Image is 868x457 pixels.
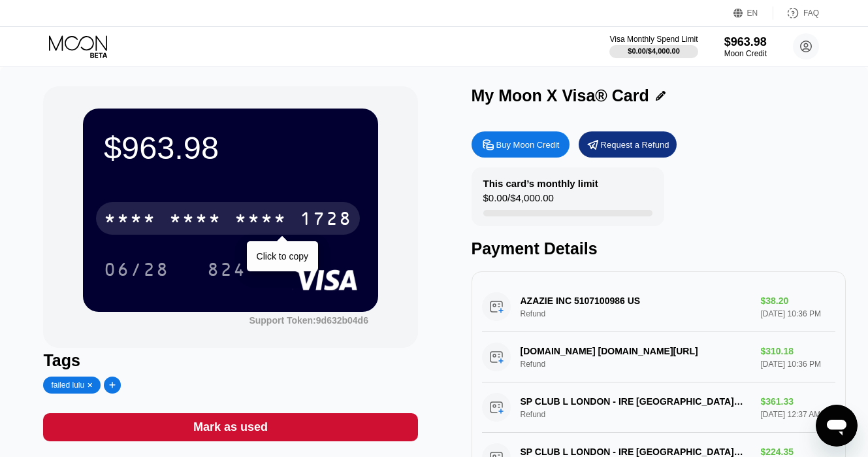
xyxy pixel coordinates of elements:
div: Mark as used [193,420,268,435]
div: 06/28 [94,253,179,286]
div: Tags [43,351,417,370]
div: EN [733,7,773,20]
div: FAQ [803,8,819,18]
div: 06/28 [104,261,169,282]
div: $0.00 / $4,000.00 [483,192,554,210]
div: 824 [207,261,246,282]
div: Mark as used [43,413,417,441]
div: failed lulu [51,381,84,390]
div: Buy Moon Credit [496,139,560,150]
div: This card’s monthly limit [483,178,598,189]
div: Visa Monthly Spend Limit [609,35,698,44]
div: $963.98Moon Credit [724,35,767,58]
div: Support Token: 9d632b04d6 [249,315,368,326]
div: 1728 [300,210,352,231]
div: Buy Moon Credit [472,131,570,158]
iframe: Button to launch messaging window [816,405,858,447]
div: Payment Details [472,239,846,258]
div: Request a Refund [579,131,677,158]
div: $963.98 [724,35,767,49]
div: 824 [197,253,256,286]
div: EN [747,8,758,18]
div: Visa Monthly Spend Limit$0.00/$4,000.00 [609,35,698,58]
div: $963.98 [104,129,357,166]
div: $0.00 / $4,000.00 [628,47,680,55]
div: FAQ [773,7,819,20]
div: Support Token:9d632b04d6 [249,315,368,326]
div: Click to copy [257,251,308,262]
div: Moon Credit [724,49,767,58]
div: Request a Refund [601,139,669,150]
div: My Moon X Visa® Card [472,86,649,105]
